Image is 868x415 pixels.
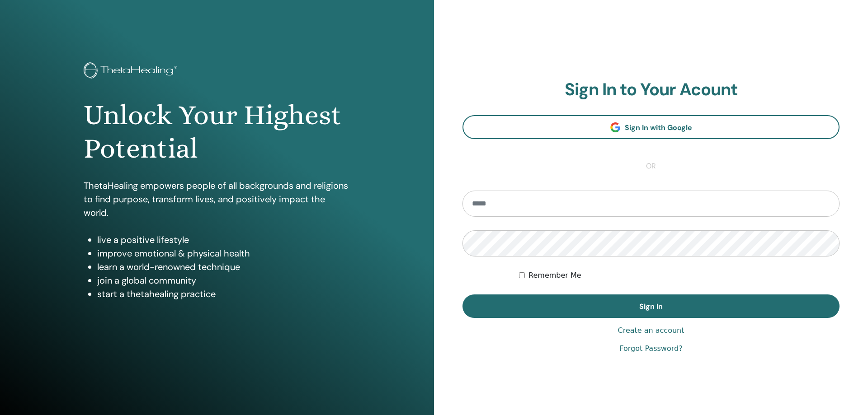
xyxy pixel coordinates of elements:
button: Sign In [462,294,840,318]
h1: Unlock Your Highest Potential [84,98,350,166]
li: live a positive lifestyle [97,233,350,247]
p: ThetaHealing empowers people of all backgrounds and religions to find purpose, transform lives, a... [84,179,350,219]
a: Sign In with Google [462,115,840,139]
li: join a global community [97,274,350,287]
span: or [642,161,660,172]
h2: Sign In to Your Acount [462,79,840,100]
span: Sign In with Google [625,123,692,132]
li: improve emotional & physical health [97,247,350,260]
a: Create an account [618,325,684,336]
label: Remember Me [528,270,581,281]
div: Keep me authenticated indefinitely or until I manually logout [519,270,840,281]
a: Forgot Password? [619,343,682,354]
span: Sign In [639,302,663,311]
li: learn a world-renowned technique [97,260,350,274]
li: start a thetahealing practice [97,287,350,301]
